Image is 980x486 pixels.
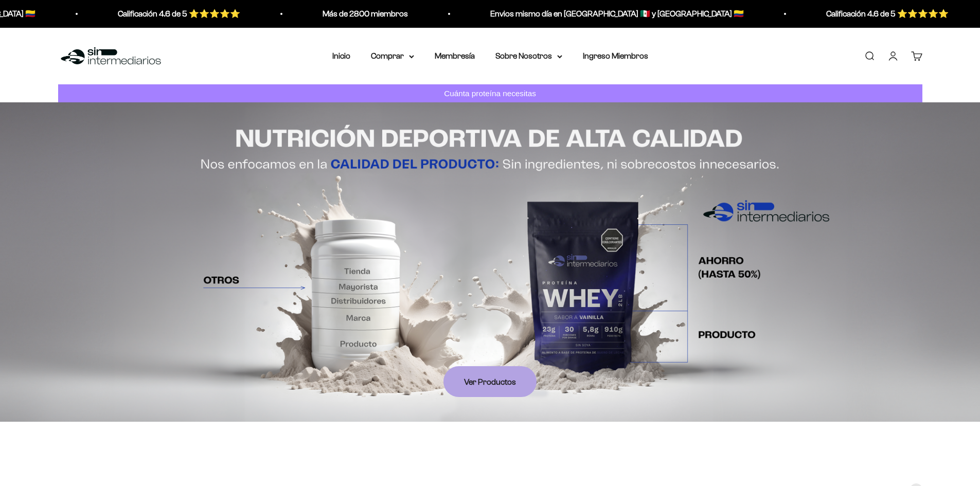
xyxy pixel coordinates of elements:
p: Calificación 4.6 de 5 ⭐️⭐️⭐️⭐️⭐️ [814,7,936,21]
summary: Comprar [371,49,414,63]
a: Ver Productos [443,366,537,397]
a: Membresía [435,51,475,60]
a: Inicio [332,51,350,60]
summary: Sobre Nosotros [495,49,562,63]
p: Más de 2800 miembros [310,7,396,21]
p: Calificación 4.6 de 5 ⭐️⭐️⭐️⭐️⭐️ [105,7,228,21]
p: Envios mismo día en [GEOGRAPHIC_DATA] 🇲🇽 y [GEOGRAPHIC_DATA] 🇨🇴 [478,7,732,21]
a: Ingreso Miembros [583,51,648,60]
p: Cuánta proteína necesitas [441,87,539,100]
a: Cuánta proteína necesitas [58,84,922,102]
